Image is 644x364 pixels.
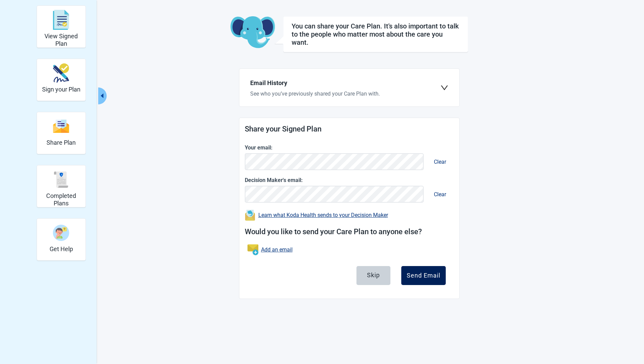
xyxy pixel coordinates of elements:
[426,152,454,172] button: Remove
[50,245,73,253] h2: Get Help
[245,143,454,152] label: Your email:
[258,212,388,218] a: Learn what Koda Health sends to your Decision Maker
[37,165,86,207] div: Completed Plans
[231,16,275,49] img: Koda Elephant
[245,176,454,184] label: Decision Maker's email:
[99,93,105,99] span: caret-left
[37,59,86,101] div: Sign your Plan
[53,119,69,134] img: Share Plan
[401,266,446,285] button: Send Email
[98,87,107,104] button: Collapse menu
[292,22,460,46] div: You can share your Care Plan. It's also important to talk to the people who matter most about the...
[440,84,448,92] span: down
[40,33,83,47] h2: View Signed Plan
[428,152,452,171] button: Clear
[245,74,454,101] div: Email HistorySee who you’ve previously shared your Care Plan with.
[37,218,86,261] div: Get Help
[245,226,454,238] h1: Would you like to send your Care Plan to anyone else?
[261,245,293,254] a: Add an email
[37,112,86,154] div: Share Plan
[245,242,295,258] button: Add an email
[250,90,440,97] label: See who you’ve previously shared your Care Plan with.
[53,171,69,188] img: Completed Plans
[42,86,80,93] h2: Sign your Plan
[356,266,390,285] button: Skip
[367,271,380,278] div: Skip
[428,185,452,204] button: Clear
[407,272,440,279] div: Send Email
[47,139,76,146] h2: Share Plan
[250,78,440,88] h3: Email History
[53,10,69,30] img: View Signed Plan
[247,244,258,255] img: Add an email
[53,63,69,83] img: Sign your Plan
[37,5,86,48] div: View Signed Plan
[245,210,256,221] img: Learn what Koda Health sends to your Decision Maker
[245,123,454,135] h1: Share your Signed Plan
[426,184,454,204] button: Remove
[40,192,83,207] h2: Completed Plans
[53,225,69,241] img: Get Help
